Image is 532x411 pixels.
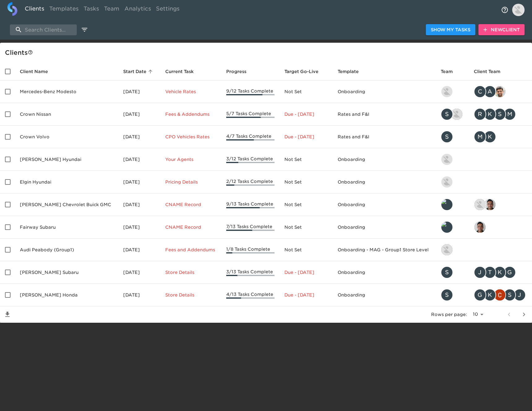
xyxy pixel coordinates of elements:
[333,216,436,239] td: Onboarding
[431,26,470,34] span: Show My Tasks
[118,103,160,126] td: [DATE]
[474,68,508,75] span: Client Team
[474,131,527,143] div: mcooley@crowncars.com, kwilson@crowncars.com
[118,148,160,171] td: [DATE]
[279,148,333,171] td: Not Set
[47,2,81,17] a: Templates
[15,284,118,306] td: [PERSON_NAME] Honda
[221,103,279,126] td: 5/7 Tasks Complete
[165,134,216,140] p: CPO Vehicles Rates
[15,216,118,239] td: Fairway Subaru
[221,171,279,193] td: 2/12 Tasks Complete
[221,239,279,261] td: 1/8 Tasks Complete
[426,24,475,36] button: Show My Tasks
[441,86,452,97] img: kevin.lo@roadster.com
[474,108,527,120] div: rrobins@crowncars.com, kwilson@crowncars.com, sparent@crowncars.com, mcooley@crowncars.com
[284,68,327,75] span: Target Go-Live
[474,199,486,210] img: nikko.foster@roadster.com
[517,307,531,322] button: next page
[333,261,436,284] td: Onboarding
[494,108,506,120] div: S
[165,156,216,162] p: Your Agents
[333,80,436,103] td: Onboarding
[441,266,453,279] div: S
[497,2,512,17] button: notifications
[333,171,436,193] td: Onboarding
[494,266,506,279] div: K
[494,289,505,301] img: christopher.mccarthy@roadster.com
[441,199,452,210] img: leland@roadster.com
[15,261,118,284] td: [PERSON_NAME] Subaru
[284,292,328,298] p: Due - [DATE]
[221,284,279,306] td: 4/13 Tasks Complete
[504,289,516,301] div: S
[81,2,102,17] a: Tasks
[469,310,486,319] select: rows per page
[118,126,160,148] td: [DATE]
[333,284,436,306] td: Onboarding
[20,68,56,75] span: Client Name
[441,68,461,75] span: Team
[165,89,216,95] p: Vehicle Rates
[15,193,118,216] td: [PERSON_NAME] Chevrolet Buick GMC
[279,171,333,193] td: Not Set
[118,193,160,216] td: [DATE]
[79,24,90,35] button: edit
[484,85,496,98] div: A
[441,153,464,166] div: kevin.lo@roadster.com
[474,85,527,98] div: clayton.mandel@roadster.com, angelique.nurse@roadster.com, sandeep@simplemnt.com
[221,80,279,103] td: 9/12 Tasks Complete
[165,247,216,253] p: Fees and Addendums
[441,131,453,143] div: S
[478,24,525,36] button: NewClient
[484,108,496,120] div: K
[279,193,333,216] td: Not Set
[15,103,118,126] td: Crown Nissan
[441,222,452,233] img: leland@roadster.com
[102,2,122,17] a: Team
[441,221,464,233] div: leland@roadster.com
[279,80,333,103] td: Not Set
[15,171,118,193] td: Elgin Hyundai
[441,244,464,256] div: nikko.foster@roadster.com
[15,239,118,261] td: Audi Peabody (Group1)
[221,193,279,216] td: 9/13 Tasks Complete
[441,289,464,301] div: savannah@roadster.com
[504,108,516,120] div: M
[226,68,254,75] span: Progress
[474,198,527,211] div: nikko.foster@roadster.com, sai@simplemnt.com
[165,68,202,75] span: Current Task
[221,126,279,148] td: 4/7 Tasks Complete
[165,292,216,298] p: Store Details
[484,266,496,279] div: T
[333,148,436,171] td: Onboarding
[474,266,486,279] div: J
[474,221,527,233] div: sai@simplemnt.com
[221,216,279,239] td: 7/13 Tasks Complete
[284,134,328,140] p: Due - [DATE]
[28,50,33,55] svg: This is a list of all of your clients and clients shared with you
[284,68,318,75] span: Calculated based on the start date and the duration of all Tasks contained in this Hub.
[338,68,367,75] span: Template
[5,48,530,58] div: Client s
[474,289,527,301] div: george.lawton@schomp.com, kevin.mand@schomp.com, christopher.mccarthy@roadster.com, scott.graves@...
[15,80,118,103] td: Mercedes-Benz Modesto
[474,85,486,98] div: C
[474,108,486,120] div: R
[333,126,436,148] td: Rates and F&I
[118,80,160,103] td: [DATE]
[512,4,525,16] img: Profile
[118,284,160,306] td: [DATE]
[474,289,486,301] div: G
[431,311,467,318] p: Rows per page:
[474,131,486,143] div: M
[441,198,464,211] div: leland@roadster.com
[165,269,216,275] p: Store Details
[122,2,154,17] a: Analytics
[279,216,333,239] td: Not Set
[513,289,526,301] div: J
[123,68,154,75] span: Start Date
[221,148,279,171] td: 3/12 Tasks Complete
[10,24,77,35] input: search
[504,266,516,279] div: G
